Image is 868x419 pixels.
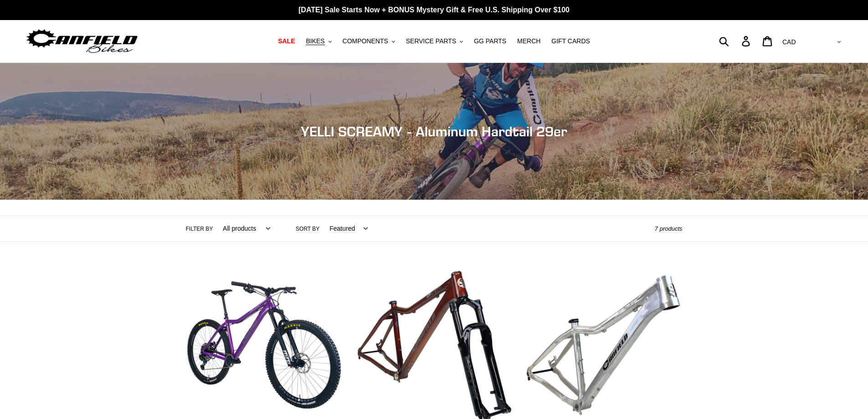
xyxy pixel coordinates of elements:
[338,35,400,47] button: COMPONENTS
[278,37,295,45] span: SALE
[547,35,595,47] a: GIFT CARDS
[513,35,545,47] a: MERCH
[301,35,336,47] button: BIKES
[724,31,747,51] input: Search
[306,37,324,45] span: BIKES
[551,37,590,45] span: GIFT CARDS
[469,35,511,47] a: GG PARTS
[296,225,319,233] label: Sort by
[25,27,139,56] img: Canfield Bikes
[343,37,388,45] span: COMPONENTS
[406,37,456,45] span: SERVICE PARTS
[273,35,299,47] a: SALE
[474,37,506,45] span: GG PARTS
[401,35,467,47] button: SERVICE PARTS
[655,225,683,232] span: 7 products
[186,225,213,233] label: Filter by
[301,123,567,140] span: YELLI SCREAMY - Aluminum Hardtail 29er
[517,37,540,45] span: MERCH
